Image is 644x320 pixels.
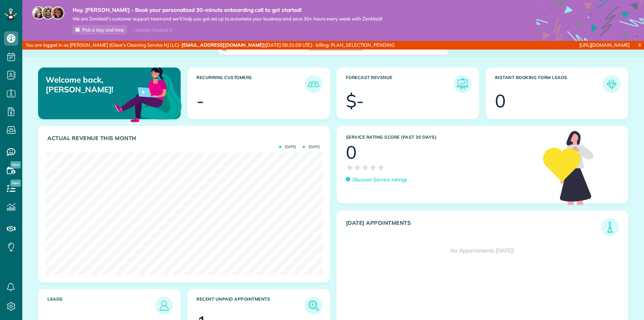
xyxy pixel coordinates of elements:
h3: Leads [47,297,155,315]
img: icon_leads-1bed01f49abd5b7fead27621c3d59655bb73ed531f8eeb49469d10e621d6b896.png [157,298,171,313]
span: [DATE] [279,145,296,149]
span: ★ [369,161,377,174]
h3: Instant Booking Form Leads [495,75,603,93]
a: [URL][DOMAIN_NAME] [579,42,630,48]
span: ★ [353,161,361,174]
img: maria-72a9807cf96188c08ef61303f053569d2e2a8a1cde33d635c8a3ac13582a053d.jpg [32,6,45,19]
div: I already booked it [129,25,176,34]
img: icon_form_leads-04211a6a04a5b2264e4ee56bc0799ec3eb69b7e499cbb523a139df1d13a81ae0.png [604,77,619,91]
span: ★ [346,161,354,174]
h3: Recent unpaid appointments [196,297,304,315]
span: ★ [361,161,369,174]
img: icon_unpaid_appointments-47b8ce3997adf2238b356f14209ab4cced10bd1f174958f3ca8f1d0dd7fffeee.png [306,298,321,313]
div: You are logged in as [PERSON_NAME] (Glove’s Cleaning Service NJ LLC) · ([DATE] 08:31:09 UTC) · bi... [22,41,428,50]
div: No Appointments [DATE]! [337,236,628,265]
h3: Service Rating score (past 30 days) [346,135,536,140]
span: New [10,180,21,187]
img: icon_recurring_customers-cf858462ba22bcd05b5a5880d41d6543d210077de5bb9ebc9590e49fd87d84ed.png [306,77,321,91]
a: Discover Service ratings [346,176,407,184]
strong: Hey, [PERSON_NAME] - Book your personalized 30-minute onboarding call to get started! [73,6,383,14]
div: 0 [346,143,357,161]
strong: [EMAIL_ADDRESS][DOMAIN_NAME] [181,42,264,48]
span: We are ZenMaid’s customer support team and we’ll help you get set up to automate your business an... [73,16,383,22]
div: - [196,92,204,110]
h3: Forecast Revenue [346,75,454,93]
div: 0 [495,92,506,110]
a: X [635,41,644,49]
img: jorge-587dff0eeaa6aab1f244e6dc62b8924c3b6ad411094392a53c71c6c4a576187d.jpg [42,6,55,19]
span: [DATE] [303,145,320,149]
img: icon_forecast_revenue-8c13a41c7ed35a8dcfafea3cbb826a0462acb37728057bba2d056411b612bbbe.png [455,77,470,91]
h3: Actual Revenue this month [47,135,323,142]
img: michelle-19f622bdf1676172e81f8f8fba1fb50e276960ebfe0243fe18214015130c80e4.jpg [51,6,64,19]
img: icon_todays_appointments-901f7ab196bb0bea1936b74009e4eb5ffbc2d2711fa7634e0d609ed5ef32b18b.png [603,220,617,234]
h3: Recurring Customers [196,75,304,93]
a: Pick a day and time [73,25,127,34]
p: Welcome back, [PERSON_NAME]! [46,75,135,94]
img: dashboard_welcome-42a62b7d889689a78055ac9021e634bf52bae3f8056760290aed330b23ab8690.png [113,59,183,129]
p: Discover Service ratings [352,176,407,184]
span: Pick a day and time [82,27,124,33]
div: $- [346,92,364,110]
h3: [DATE] Appointments [346,220,601,236]
span: ★ [377,161,385,174]
span: New [10,161,21,168]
